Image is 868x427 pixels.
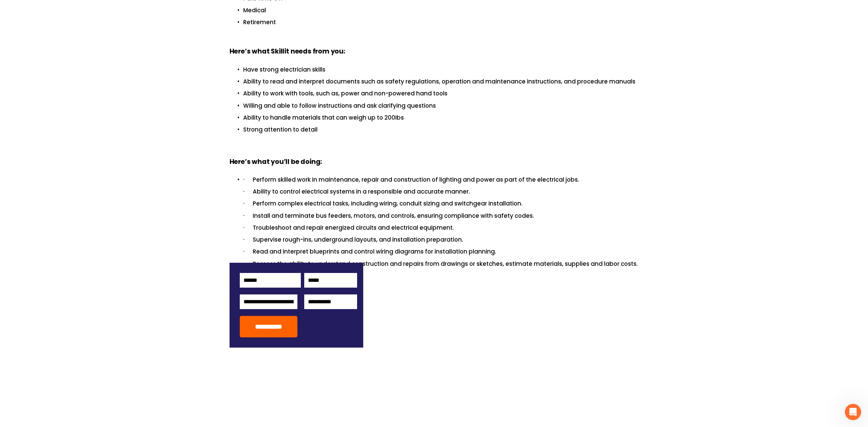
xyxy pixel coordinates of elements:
[243,113,639,122] p: Ability to handle materials that can weigh up to 200Ibs
[243,235,639,244] p: · Supervise rough-ins, underground layouts, and installation preparation.
[243,175,639,184] p: · Perform skilled work in maintenance, repair and construction of lighting and power as part of t...
[243,65,639,74] p: Have strong electrician skills
[243,101,639,110] p: Willing and able to follow instructions and ask clarifying questions
[243,247,639,256] p: · Read and interpret blueprints and control wiring diagrams for installation planning.
[243,125,639,134] p: Strong attention to detail
[243,187,639,196] p: · Ability to control electrical systems in a responsible and accurate manner.
[243,89,639,98] p: Ability to work with tools, such as, power and non-powered hand tools
[230,46,345,58] strong: Here’s what Skillit needs from you:
[243,211,639,220] p: · Install and terminate bus feeders, motors, and controls, ensuring compliance with safety codes.
[845,404,861,420] iframe: Intercom live chat
[243,223,639,232] p: · Troubleshoot and repair energized circuits and electrical equipment.
[230,157,322,168] strong: Here’s what you’ll be doing:
[243,77,639,86] p: Ability to read and interpret documents such as safety regulations, operation and maintenance ins...
[243,18,639,27] p: Retirement
[243,6,639,15] p: Medical
[243,259,639,269] p: · Possess the ability to understand construction and repairs from drawings or sketches, estimate ...
[243,199,639,208] p: · Perform complex electrical tasks, including wiring, conduit sizing and switchgear installation.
